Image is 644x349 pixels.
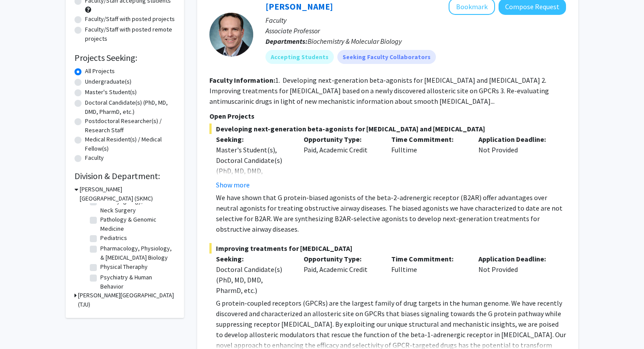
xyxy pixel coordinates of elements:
[216,145,290,187] div: Master's Student(s), Doctoral Candidate(s) (PhD, MD, DMD, PharmD, etc.)
[216,134,290,145] p: Seeking:
[209,243,566,254] span: Improving treatments for [MEDICAL_DATA]
[74,53,175,63] h2: Projects Seeking:
[209,111,566,121] p: Open Projects
[80,185,175,203] h3: [PERSON_NAME][GEOGRAPHIC_DATA] (SKMC)
[209,123,566,134] span: Developing next-generation beta-agonists for [MEDICAL_DATA] and [MEDICAL_DATA]
[304,254,378,264] p: Opportunity Type:
[385,254,472,296] div: Fulltime
[385,134,472,190] div: Fulltime
[85,77,131,86] label: Undergraduate(s)
[85,116,175,135] label: Postdoctoral Researcher(s) / Research Staff
[216,264,290,296] div: Doctoral Candidate(s) (PhD, MD, DMD, PharmD, etc.)
[478,254,553,264] p: Application Deadline:
[85,135,175,153] label: Medical Resident(s) / Medical Fellow(s)
[297,254,385,296] div: Paid, Academic Credit
[265,1,333,12] a: [PERSON_NAME]
[7,310,37,342] iframe: Chat
[85,67,115,76] label: All Projects
[265,50,334,64] mat-chip: Accepting Students
[304,134,378,145] p: Opportunity Type:
[478,134,553,145] p: Application Deadline:
[265,37,308,46] b: Departments:
[74,171,175,181] h2: Division & Department:
[216,180,250,190] button: Show more
[472,134,559,190] div: Not Provided
[337,50,436,64] mat-chip: Seeking Faculty Collaborators
[216,254,290,264] p: Seeking:
[209,76,275,85] b: Faculty Information:
[85,88,137,97] label: Master's Student(s)
[78,291,175,309] h3: [PERSON_NAME][GEOGRAPHIC_DATA] (TJU)
[85,14,175,24] label: Faculty/Staff with posted projects
[100,233,127,243] label: Pediatrics
[85,153,104,162] label: Faculty
[391,134,466,145] p: Time Commitment:
[100,244,173,262] label: Pharmacology, Physiology, & [MEDICAL_DATA] Biology
[265,15,566,25] p: Faculty
[297,134,385,190] div: Paid, Academic Credit
[85,25,175,43] label: Faculty/Staff with posted remote projects
[265,25,566,36] p: Associate Professor
[100,197,173,215] label: Otolaryngology/Head & Neck Surgery
[308,37,402,46] span: Biochemistry & Molecular Biology
[100,215,173,233] label: Pathology & Genomic Medicine
[472,254,559,296] div: Not Provided
[209,76,549,106] fg-read-more: 1. Developing next-generation beta-agonists for [MEDICAL_DATA] and [MEDICAL_DATA] 2. Improving tr...
[100,262,148,271] label: Physical Theraphy
[391,254,466,264] p: Time Commitment:
[85,98,175,116] label: Doctoral Candidate(s) (PhD, MD, DMD, PharmD, etc.)
[216,192,566,234] p: We have shown that G protein-biased agonists of the beta-2-adrenergic receptor (B2AR) offer advan...
[100,273,173,291] label: Psychiatry & Human Behavior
